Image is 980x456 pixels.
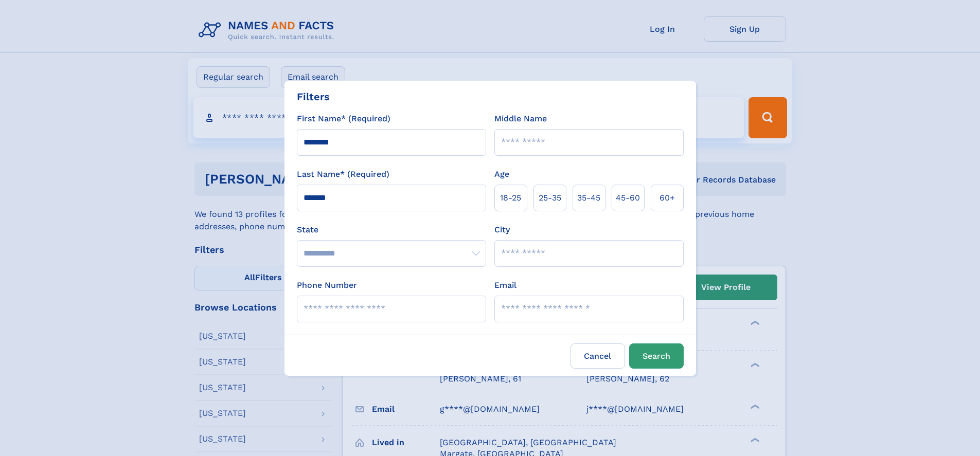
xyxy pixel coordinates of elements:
[494,113,547,125] label: Middle Name
[297,113,390,125] label: First Name* (Required)
[660,192,675,204] span: 60+
[297,89,330,104] div: Filters
[539,192,561,204] span: 25‑35
[571,343,625,369] label: Cancel
[297,279,357,291] label: Phone Number
[577,192,600,204] span: 35‑45
[500,192,521,204] span: 18‑25
[629,343,684,369] button: Search
[297,168,389,180] label: Last Name* (Required)
[297,224,486,236] label: State
[494,224,510,236] label: City
[494,168,509,180] label: Age
[616,192,640,204] span: 45‑60
[494,279,516,291] label: Email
